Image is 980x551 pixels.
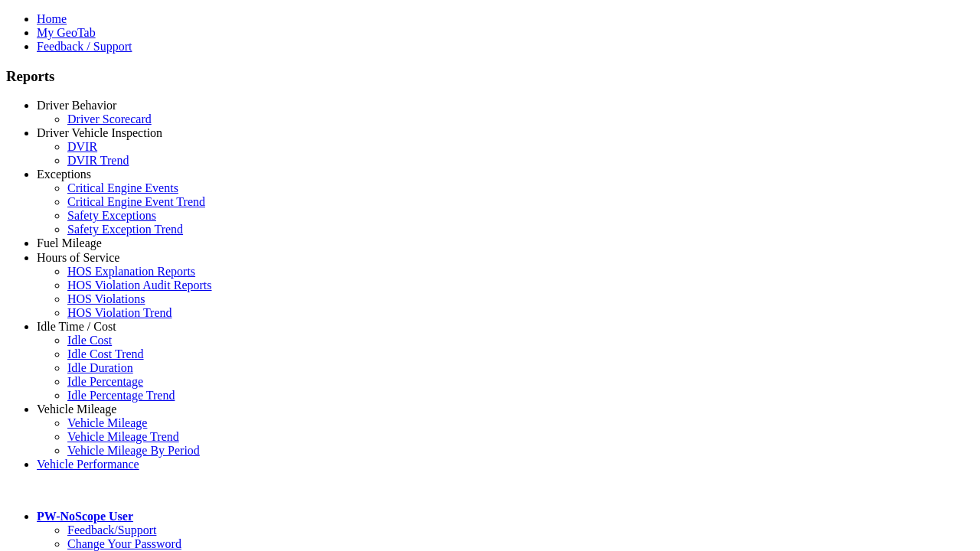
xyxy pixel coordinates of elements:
[37,320,116,333] a: Idle Time / Cost
[67,306,172,319] a: HOS Violation Trend
[37,251,119,264] a: Hours of Service
[67,140,97,153] a: DVIR
[37,168,91,181] a: Exceptions
[67,537,181,550] a: Change Your Password
[67,292,145,305] a: HOS Violations
[37,458,139,471] a: Vehicle Performance
[67,195,205,208] a: Critical Engine Event Trend
[6,68,974,85] h3: Reports
[67,361,133,374] a: Idle Duration
[37,40,132,53] a: Feedback / Support
[67,444,200,457] a: Vehicle Mileage By Period
[67,416,147,429] a: Vehicle Mileage
[67,265,195,278] a: HOS Explanation Reports
[37,236,102,249] a: Fuel Mileage
[37,403,116,416] a: Vehicle Mileage
[67,389,175,402] a: Idle Percentage Trend
[67,112,152,126] a: Driver Scorecard
[37,126,162,139] a: Driver Vehicle Inspection
[67,279,212,292] a: HOS Violation Audit Reports
[67,334,112,347] a: Idle Cost
[37,510,133,523] a: PW-NoScope User
[37,26,96,39] a: My GeoTab
[67,375,143,388] a: Idle Percentage
[67,523,156,536] a: Feedback/Support
[67,430,179,443] a: Vehicle Mileage Trend
[67,223,183,236] a: Safety Exception Trend
[37,12,67,25] a: Home
[67,154,129,167] a: DVIR Trend
[67,250,135,263] a: Fuel Analysis
[67,347,144,360] a: Idle Cost Trend
[37,99,116,112] a: Driver Behavior
[67,181,178,194] a: Critical Engine Events
[67,209,156,222] a: Safety Exceptions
